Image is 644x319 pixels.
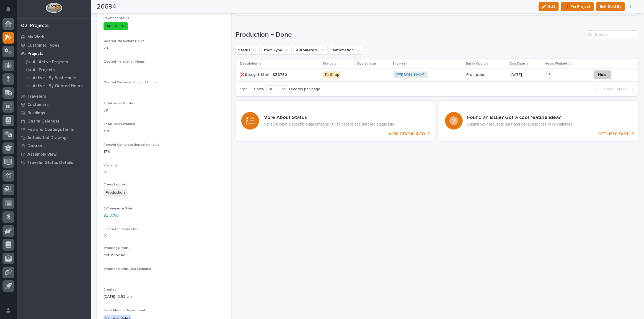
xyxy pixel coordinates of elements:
a: [PERSON_NAME] [395,73,426,77]
p: [DATE] [511,73,541,77]
a: Traveler Status Details [17,158,91,167]
p: [DATE] 10:52 am [104,294,224,300]
a: My Work [17,33,91,41]
p: Active - By Quoted Hours [33,84,83,89]
p: 4.8 [104,128,224,134]
img: Workspace Logo [46,3,62,13]
span: Production [104,189,127,197]
span: Total Hours Quoted [104,102,135,105]
p: not invoiced [104,252,224,258]
span: Percent Complete (based on hours) [104,143,161,147]
button: Status [236,46,259,55]
a: Assembly View [17,150,91,158]
p: 1 of 1 [236,83,252,96]
p: Engineer [393,61,407,67]
p: Due Date [510,61,526,67]
a: Automated Drawings [17,134,91,142]
p: 28 [104,45,224,51]
p: 4.8 [545,71,552,77]
p: GET HELP FAST [598,132,629,136]
p: Submit your requests here and get a response within minutes. [467,122,573,127]
span: Payment Status [104,17,129,20]
h3: Found an issue? Got a cool feature idea? [467,115,573,121]
p: Coordinator [357,61,376,67]
span: Total Hours Worked [104,123,135,126]
span: Next [617,87,629,92]
button: Automated? [294,46,328,55]
p: All Active Projects [33,60,68,65]
p: Ball In Court [466,61,485,67]
div: PAID IN FULL [104,22,128,30]
a: Active - By % of Hours [21,74,91,82]
p: 17% [104,149,224,155]
div: To Shop [323,71,340,78]
span: Back [601,87,613,92]
a: All Active Projects [21,58,91,66]
span: Follow-Up Completed [104,228,138,231]
a: Quotes [17,142,91,150]
button: Notifications [2,3,14,15]
span: Invoicing Status [104,246,129,250]
div: 30 [267,86,280,92]
h2: 26694 [97,3,116,11]
a: GET HELP FAST [439,101,638,141]
a: SZ 3750 [104,213,119,219]
span: Warranty [104,164,118,167]
button: Back [592,87,615,92]
p: Travelers [27,94,46,99]
button: Edit Sold By [596,2,625,11]
h1: Production + Done [236,31,584,39]
p: Fab and Coatings Items [27,127,74,132]
p: Traveler Status Details [27,160,73,165]
p: Customer Types [27,43,60,48]
p: Buildings [27,111,45,116]
input: Search [586,30,638,39]
p: VIEW STATUS INFO [389,132,425,136]
p: - [104,66,224,72]
a: Customer Types [17,41,91,49]
a: Onsite Calendar [17,117,91,125]
p: 28 [104,108,224,113]
a: VIEW STATUS INFO [236,101,435,141]
a: Projects [17,49,91,58]
p: Automated Drawings [27,135,69,140]
p: Status [323,61,333,67]
a: Customers [17,100,91,109]
h3: More About Status [263,115,394,121]
a: Active - By Quoted Hours [21,82,91,90]
span: Edit Sold By [600,3,621,10]
button: Item Type [262,46,291,55]
p: Customers [27,102,49,107]
span: Hold [598,71,607,78]
a: Fab and Coatings Items [17,125,91,134]
a: Travelers [17,92,91,100]
span: Quoted Customer Support Hours [104,81,156,84]
p: My Work [27,35,44,40]
div: 02. Projects [21,23,49,29]
span: Sales Metrics Department [104,309,145,312]
span: Crews Involved [104,183,127,186]
a: Buildings [17,109,91,117]
p: Show [254,87,264,92]
span: Invoicing Status Last Changed [104,267,151,271]
span: Created [104,288,117,291]
div: Notifications [7,7,14,15]
p: Assembly View [27,152,56,157]
button: Edit [539,2,559,11]
p: All Projects [33,68,55,73]
p: - [104,273,224,279]
a: All Projects [21,66,91,74]
span: Quoted Installation Hours [104,60,145,63]
span: Quoted Production Hours [104,39,144,43]
button: 📌 Pin Project [561,2,594,11]
span: Edit [548,4,555,9]
tr: ❌Straight Stair - SZ3750❌Straight Stair - SZ3750 To Shop-[PERSON_NAME] ProductionProduction [DATE... [236,69,638,81]
button: Hold [594,70,611,79]
p: Production [466,71,487,77]
p: Quotes [27,144,42,149]
p: Not sure what a specific status means? Click here to see detailed status info [263,122,394,127]
span: E-Commerce Sale [104,207,132,210]
p: Active - By % of Hours [33,76,76,81]
p: Onsite Calendar [27,119,60,124]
